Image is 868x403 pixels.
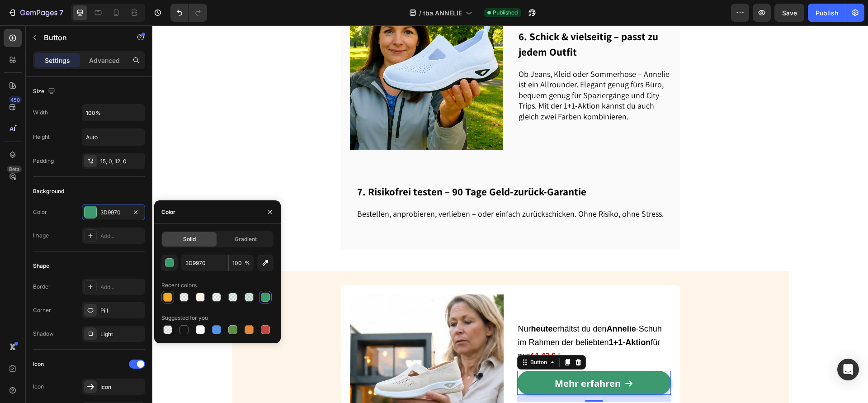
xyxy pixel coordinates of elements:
button: Publish [808,4,846,22]
div: Color [33,208,47,216]
span: Solid [183,235,196,243]
div: Icon [100,383,143,391]
div: Button [376,333,396,341]
span: tba ANNELIE [423,8,462,18]
div: Pill [100,307,143,315]
div: Suggested for you [161,314,208,322]
div: Shadow [33,330,54,338]
h2: 7. Risikofrei testen – 90 Tage Geld-zurück-Garantie [204,158,512,175]
div: Icon [33,383,44,391]
h2: 6. Schick & vielseitig – passt zu jedem Outfit [365,3,519,36]
div: Undo/Redo [170,4,207,22]
div: 15, 0, 12, 0 [100,157,143,166]
iframe: Design area [152,25,868,403]
span: % [245,259,250,267]
div: Image [33,232,49,240]
div: Size [33,85,57,98]
strong: 1+1-Aktion [457,313,499,322]
button: 7 [4,4,67,22]
div: Color [161,208,175,216]
div: Publish [816,8,838,18]
div: Padding [33,157,54,165]
div: Corner [33,306,51,314]
p: Button [44,32,121,43]
p: Advanced [89,56,120,65]
div: Border [33,283,51,291]
div: Add... [100,283,143,291]
div: 450 [9,96,22,104]
span: ! [403,326,408,335]
div: Icon [33,360,44,368]
strong: 44,43 € [377,326,404,335]
a: Mehr erfahren [365,346,519,370]
p: Settings [45,56,70,65]
p: 7 [59,7,63,18]
strong: Annelie [454,299,484,308]
input: Eg: FFFFFF [181,255,228,271]
div: Add... [100,232,143,240]
div: Width [33,109,48,117]
input: Auto [82,129,145,145]
div: Open Intercom Messenger [837,359,859,380]
button: Save [774,4,804,22]
div: Light [100,330,143,338]
div: Shape [33,262,49,270]
div: Background [33,187,64,195]
input: Auto [82,104,145,121]
span: Save [782,9,797,17]
div: 3D9970 [100,209,127,217]
div: Recent colors [161,281,197,289]
div: Height [33,133,50,141]
span: Gradient [235,235,257,243]
span: Published [493,9,518,17]
div: Beta [7,166,22,173]
strong: heute [379,299,401,308]
p: Ob Jeans, Kleid oder Sommerhose – Annelie ist ein Allrounder. Elegant genug fürs Büro, bequem gen... [366,43,518,96]
span: Nur erhältst du den -Schuh im Rahmen der beliebten für nur [366,299,509,335]
strong: Mehr erfahren [402,352,468,364]
span: / [419,8,421,18]
p: Bestellen, anprobieren, verlieben – oder einfach zurückschicken. Ohne Risiko, ohne Stress. [205,183,511,194]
